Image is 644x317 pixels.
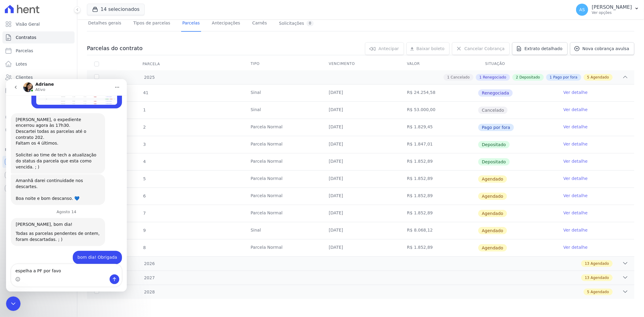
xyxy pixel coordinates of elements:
td: Parcela Normal [243,188,322,205]
p: [PERSON_NAME] [592,4,632,10]
a: Visão Geral [2,18,75,30]
td: Sinal [243,102,322,119]
div: Adriane diz… [5,139,116,172]
td: [DATE] [322,119,400,136]
span: Renegociada [478,89,513,97]
span: 7 [143,211,146,216]
td: R$ 1.852,89 [400,205,478,222]
span: Cancelado [478,107,508,114]
span: Agendado [478,227,507,234]
a: Nova cobrança avulsa [570,42,634,55]
td: [DATE] [322,102,400,119]
span: 5 [587,289,590,295]
span: Agendado [591,289,609,295]
a: Recebíveis [2,156,75,168]
a: Crédito [2,111,75,123]
span: Pago por fora [478,124,514,131]
a: Detalhes gerais [87,16,123,32]
span: 2026 [144,261,155,267]
div: Plataformas [5,146,72,153]
td: Parcela Normal [243,171,322,187]
td: [DATE] [322,239,400,256]
a: Conta Hent [2,169,75,181]
span: Renegociado [483,75,506,80]
span: 41 [143,90,149,95]
iframe: Intercom live chat [6,79,127,292]
span: 9 [143,228,146,233]
td: R$ 1.852,89 [400,171,478,187]
span: Pago por fora [553,75,577,80]
th: Tipo [243,58,322,70]
td: Parcela Normal [243,153,322,170]
h3: Parcelas do contrato [87,45,143,52]
td: [DATE] [322,188,400,205]
a: Parcelas [181,16,201,32]
a: Ver detalhe [563,193,588,199]
div: Todas as parcelas pendentes de ontem, foram descartadas. ; ) [10,152,94,163]
a: Parcelas [2,45,75,57]
td: [DATE] [322,85,400,101]
span: Depositado [478,141,510,148]
a: Minha Carteira [2,85,75,97]
td: Parcela Normal [243,136,322,153]
td: R$ 24.254,58 [400,85,478,101]
td: [DATE] [322,136,400,153]
td: [DATE] [322,153,400,170]
td: Parcela Normal [243,239,322,256]
span: Agendado [591,261,609,266]
span: Clientes [16,74,33,80]
span: 13 [585,275,589,280]
span: 1 [550,75,552,80]
td: [DATE] [322,171,400,187]
td: R$ 8.068,12 [400,222,478,239]
span: Agendado [591,75,609,80]
a: Contratos [2,31,75,43]
span: Parcelas [16,48,33,54]
a: Carnês [251,16,268,32]
span: 1 [479,75,482,80]
div: bom dia! Obrigada [67,172,116,185]
a: Clientes [2,71,75,83]
span: Agendado [478,210,507,217]
div: Solicitações [279,21,314,26]
td: R$ 1.829,45 [400,119,478,136]
a: Ver detalhe [563,124,588,130]
span: Depositado [478,158,510,165]
div: Parcela [135,58,167,70]
td: Sinal [243,222,322,239]
a: Ver detalhe [563,210,588,216]
span: 1 [143,107,146,112]
textarea: Envie uma mensagem... [5,185,116,195]
span: Nova cobrança avulsa [582,46,629,52]
td: [DATE] [322,222,400,239]
span: 5 [587,75,590,80]
td: R$ 1.852,89 [400,188,478,205]
span: 2 [143,125,146,130]
div: [PERSON_NAME], bom dia!Todas as parcelas pendentes de ontem, foram descartadas. ; ) [5,139,99,167]
span: 3 [143,142,146,147]
div: Agosto 14 [5,131,116,139]
span: Cancelado [451,75,470,80]
iframe: Intercom live chat [6,296,21,311]
span: 13 [585,261,589,266]
div: Amanhã darei continuidade nos descartes. Boa noite e bom descanso. 💙 [10,99,94,122]
span: Agendado [478,193,507,200]
a: Extrato detalhado [512,42,568,55]
td: R$ 53.000,00 [400,102,478,119]
span: 8 [143,245,146,250]
span: 2027 [144,275,155,281]
td: Parcela Normal [243,119,322,136]
a: Ver detalhe [563,107,588,113]
td: R$ 1.852,89 [400,153,478,170]
div: [PERSON_NAME], bom dia! [10,142,94,149]
span: 2025 [144,74,155,81]
span: Lotes [16,61,27,67]
span: 1 [447,75,450,80]
span: Visão Geral [16,21,40,27]
a: Ver detalhe [563,244,588,250]
span: 2 [516,75,518,80]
